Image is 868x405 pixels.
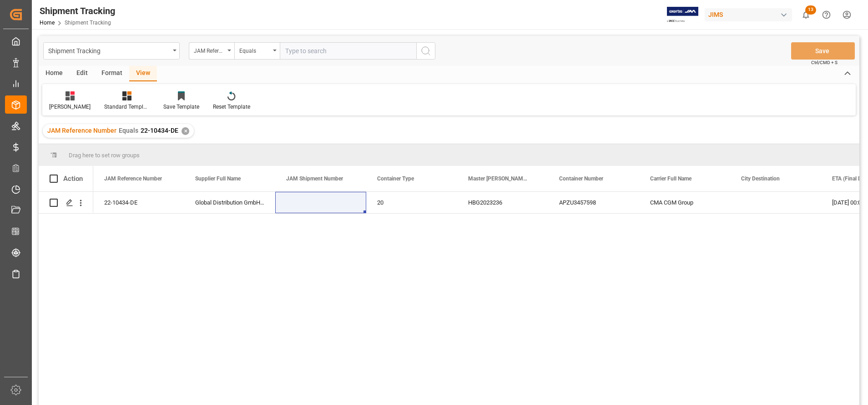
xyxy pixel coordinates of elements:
span: JAM Reference Number [47,127,116,134]
div: Standard Templates [104,103,150,111]
img: Exertis%20JAM%20-%20Email%20Logo.jpg_1722504956.jpg [667,7,698,23]
button: open menu [43,42,180,60]
div: Reset Template [213,103,250,111]
div: JAM Reference Number [194,45,225,55]
div: Edit [70,66,95,81]
span: Supplier Full Name [195,175,241,182]
button: Save [791,42,855,60]
span: Drag here to set row groups [69,152,140,159]
div: Action [63,175,83,183]
button: search button [416,42,435,60]
div: Press SPACE to select this row. [39,192,93,214]
button: show 13 new notifications [796,5,816,25]
button: JIMS [705,6,796,23]
div: HBG2023236 [457,192,548,213]
div: Shipment Tracking [48,45,170,56]
div: Global Distribution GmbH (Reloop)(W/T*)- [184,192,275,213]
span: JAM Reference Number [104,175,162,182]
div: Equals [239,45,270,55]
div: Shipment Tracking [40,4,115,18]
div: Save Template [163,103,199,111]
div: Home [39,66,70,81]
button: Help Center [816,5,837,25]
div: ✕ [182,127,189,135]
span: City Destination [741,175,780,182]
span: Equals [119,127,138,134]
span: Container Number [559,175,603,182]
span: JAM Shipment Number [286,175,343,182]
span: Ctrl/CMD + S [811,59,838,66]
div: View [129,66,157,81]
div: CMA CGM Group [639,192,730,213]
button: open menu [189,42,234,60]
button: open menu [234,42,280,60]
span: Carrier Full Name [650,175,691,182]
span: Container Type [377,175,414,182]
span: 13 [805,5,816,15]
div: [PERSON_NAME] [49,103,91,111]
div: JIMS [705,8,792,21]
div: Format [95,66,129,81]
div: 20 [366,192,457,213]
a: Home [40,20,55,26]
span: 22-10434-DE [141,127,178,134]
span: Master [PERSON_NAME] of Lading Number [468,175,529,182]
input: Type to search [280,42,416,60]
div: APZU3457598 [548,192,639,213]
div: 22-10434-DE [93,192,184,213]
